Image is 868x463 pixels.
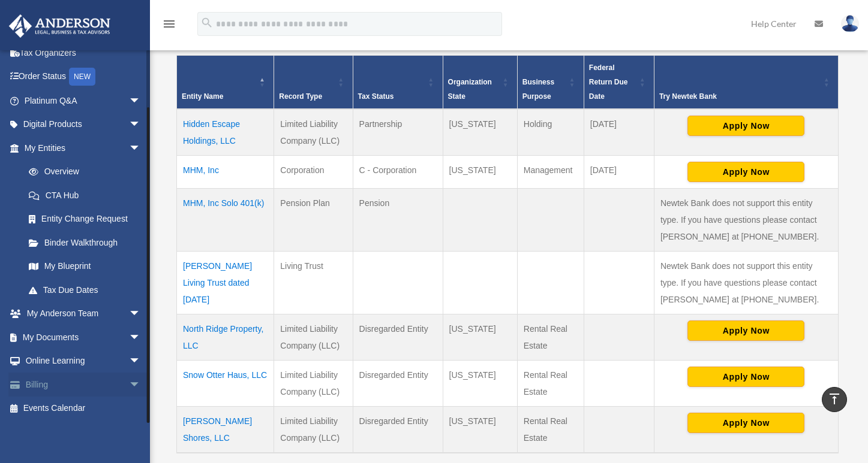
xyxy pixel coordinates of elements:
td: Rental Real Estate [517,314,584,360]
a: Order StatusNEW [8,65,159,89]
th: Federal Return Due Date: Activate to sort [584,55,654,109]
a: Binder Walkthrough [17,231,153,255]
span: Entity Name [182,92,223,101]
span: arrow_drop_down [129,325,153,350]
a: menu [162,21,176,31]
span: arrow_drop_down [129,89,153,113]
a: My Blueprint [17,255,153,279]
button: Apply Now [687,162,804,182]
span: Organization State [448,78,492,101]
td: Hidden Escape Holdings, LLC [177,109,274,156]
a: Tax Organizers [8,41,159,65]
td: [US_STATE] [443,314,517,360]
a: Tax Due Dates [17,278,153,302]
td: Limited Liability Company (LLC) [274,109,353,156]
td: Corporation [274,155,353,188]
td: MHM, Inc Solo 401(k) [177,188,274,251]
th: Organization State: Activate to sort [443,55,517,109]
td: [DATE] [584,155,654,188]
span: Federal Return Due Date [589,63,628,101]
span: arrow_drop_down [129,302,153,326]
td: Newtek Bank does not support this entity type. If you have questions please contact [PERSON_NAME]... [654,251,838,314]
td: Snow Otter Haus, LLC [177,360,274,406]
th: Tax Status: Activate to sort [353,55,443,109]
img: Anderson Advisors Platinum Portal [5,14,114,38]
a: Entity Change Request [17,207,153,231]
div: NEW [69,68,95,86]
span: arrow_drop_down [129,113,153,137]
img: User Pic [841,15,859,32]
td: [US_STATE] [443,406,517,453]
button: Apply Now [687,116,804,136]
td: Holding [517,109,584,156]
a: Platinum Q&Aarrow_drop_down [8,89,159,113]
td: [DATE] [584,109,654,156]
a: Online Learningarrow_drop_down [8,349,159,373]
a: Digital Productsarrow_drop_down [8,113,159,137]
span: arrow_drop_down [129,373,153,397]
td: C - Corporation [353,155,443,188]
a: Events Calendar [8,397,159,420]
a: My Documentsarrow_drop_down [8,325,159,349]
span: arrow_drop_down [129,349,153,374]
td: Limited Liability Company (LLC) [274,314,353,360]
a: Billingarrow_drop_down [8,373,159,397]
i: search [200,16,214,29]
span: Record Type [279,92,322,101]
i: menu [162,17,176,31]
span: Tax Status [358,92,394,101]
td: Disregarded Entity [353,360,443,406]
th: Entity Name: Activate to invert sorting [177,55,274,109]
td: [US_STATE] [443,360,517,406]
td: MHM, Inc [177,155,274,188]
a: My Entitiesarrow_drop_down [8,136,153,160]
button: Apply Now [687,367,804,387]
td: [US_STATE] [443,155,517,188]
td: Limited Liability Company (LLC) [274,360,353,406]
button: Apply Now [687,413,804,433]
td: [PERSON_NAME] Living Trust dated [DATE] [177,251,274,314]
td: Rental Real Estate [517,360,584,406]
td: Living Trust [274,251,353,314]
td: Rental Real Estate [517,406,584,453]
td: [US_STATE] [443,109,517,156]
td: Disregarded Entity [353,314,443,360]
i: vertical_align_top [827,392,842,406]
a: My Anderson Teamarrow_drop_down [8,302,159,326]
td: Newtek Bank does not support this entity type. If you have questions please contact [PERSON_NAME]... [654,188,838,251]
button: Apply Now [687,320,804,341]
td: Management [517,155,584,188]
td: North Ridge Property, LLC [177,314,274,360]
th: Try Newtek Bank : Activate to sort [654,55,838,109]
span: arrow_drop_down [129,136,153,161]
td: Pension Plan [274,188,353,251]
th: Record Type: Activate to sort [274,55,353,109]
td: Partnership [353,109,443,156]
span: Business Purpose [522,78,554,101]
td: Pension [353,188,443,251]
a: CTA Hub [17,183,153,207]
a: Overview [17,160,147,184]
td: Limited Liability Company (LLC) [274,406,353,453]
div: Try Newtek Bank [659,89,820,104]
a: vertical_align_top [822,387,847,412]
td: [PERSON_NAME] Shores, LLC [177,406,274,453]
td: Disregarded Entity [353,406,443,453]
th: Business Purpose: Activate to sort [517,55,584,109]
